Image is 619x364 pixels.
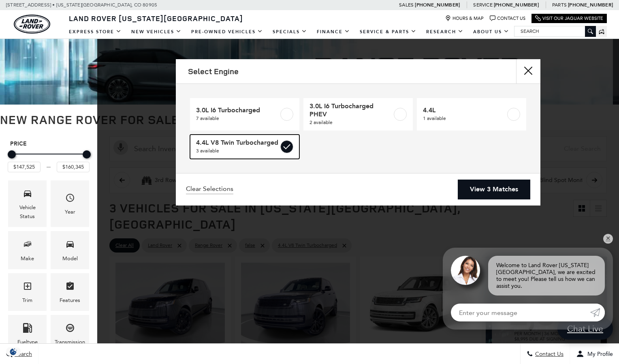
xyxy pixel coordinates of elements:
[196,139,279,147] span: 4.4L V8 Twin Turbocharged
[65,279,75,296] span: Features
[14,15,50,34] img: Land Rover
[23,237,32,254] span: Make
[590,304,605,321] a: Submit
[64,25,514,39] nav: Main Navigation
[516,59,540,84] button: close
[10,140,87,148] h5: Price
[188,67,239,76] h2: Select Engine
[6,2,157,8] a: [STREET_ADDRESS] • [US_STATE][GEOGRAPHIC_DATA], CO 80905
[533,351,564,358] span: Contact Us
[65,191,75,208] span: Year
[514,26,596,36] input: Search
[14,203,41,221] div: Vehicle Status
[4,347,23,356] section: Click to Open Cookie Consent Modal
[8,315,47,353] div: FueltypeFueltype
[303,98,413,131] a: 3.0L I6 Turbocharged PHEV2 available
[55,338,85,347] div: Transmission
[458,180,530,199] a: View 3 Matches
[23,279,32,296] span: Trim
[488,256,605,295] div: Welcome to Land Rover [US_STATE][GEOGRAPHIC_DATA], we are excited to meet you! Please tell us how...
[445,15,484,21] a: Hours & Map
[51,231,89,269] div: ModelModel
[451,304,590,321] input: Enter your message
[14,15,50,34] a: land-rover
[552,2,567,8] span: Parts
[309,102,392,118] span: 3.0L I6 Turbocharged PHEV
[8,231,47,269] div: MakeMake
[8,150,16,158] div: Minimum Price
[309,118,392,126] span: 2 available
[186,25,268,39] a: Pre-Owned Vehicles
[62,254,78,263] div: Model
[51,273,89,311] div: FeaturesFeatures
[423,114,506,122] span: 1 available
[451,256,480,285] img: Agent profile photo
[584,351,613,358] span: My Profile
[4,347,23,356] img: Opt-Out Icon
[51,180,89,227] div: YearYear
[8,148,90,172] div: Price
[421,25,468,39] a: Research
[190,98,299,131] a: 3.0L I6 Turbocharged7 available
[8,273,47,311] div: TrimTrim
[65,208,75,216] div: Year
[186,185,233,195] a: Clear Selections
[415,2,460,8] a: [PHONE_NUMBER]
[535,15,603,21] a: Visit Our Jaguar Website
[60,296,80,305] div: Features
[51,315,89,353] div: TransmissionTransmission
[65,321,75,338] span: Transmission
[399,2,414,8] span: Sales
[196,106,279,114] span: 3.0L I6 Turbocharged
[57,162,90,172] input: Maximum
[268,25,312,39] a: Specials
[312,25,355,39] a: Finance
[473,2,492,8] span: Service
[126,25,186,39] a: New Vehicles
[65,237,75,254] span: Model
[69,13,243,23] span: Land Rover [US_STATE][GEOGRAPHIC_DATA]
[64,25,126,39] a: EXPRESS STORE
[196,147,279,155] span: 3 available
[21,254,34,263] div: Make
[23,321,32,338] span: Fueltype
[83,150,91,158] div: Maximum Price
[22,296,32,305] div: Trim
[8,180,47,227] div: VehicleVehicle Status
[423,106,506,114] span: 4.4L
[490,15,525,21] a: Contact Us
[494,2,539,8] a: [PHONE_NUMBER]
[468,25,514,39] a: About Us
[17,338,38,347] div: Fueltype
[190,135,299,159] a: 4.4L V8 Twin Turbocharged3 available
[196,114,279,122] span: 7 available
[64,13,248,23] a: Land Rover [US_STATE][GEOGRAPHIC_DATA]
[570,344,619,364] button: Open user profile menu
[568,2,613,8] a: [PHONE_NUMBER]
[8,162,41,172] input: Minimum
[417,98,526,131] a: 4.4L1 available
[355,25,421,39] a: Service & Parts
[23,186,32,203] span: Vehicle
